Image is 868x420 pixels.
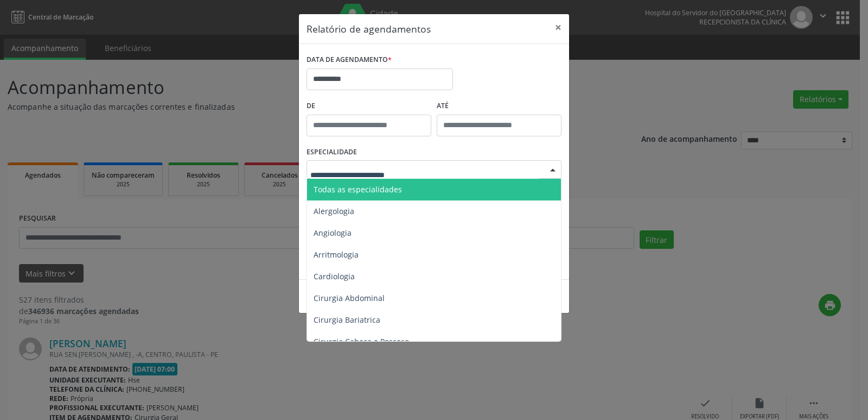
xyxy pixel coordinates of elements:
span: Angiologia [314,228,352,238]
button: Close [547,14,569,41]
h5: Relatório de agendamentos [307,22,431,36]
label: De [307,98,431,115]
label: ATÉ [437,98,561,115]
span: Cardiologia [314,271,355,281]
span: Cirurgia Bariatrica [314,315,380,325]
span: Todas as especialidades [314,184,402,195]
span: Cirurgia Abdominal [314,293,385,303]
span: Alergologia [314,206,354,216]
span: Arritmologia [314,249,359,260]
label: DATA DE AGENDAMENTO [307,52,392,68]
span: Cirurgia Cabeça e Pescoço [314,336,409,347]
label: ESPECIALIDADE [307,144,357,161]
